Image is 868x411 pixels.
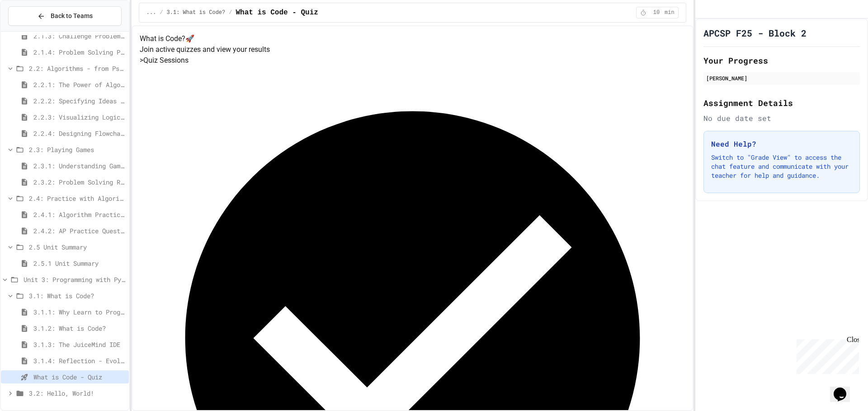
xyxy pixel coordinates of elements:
span: 3.2: Hello, World! [29,388,125,398]
span: 3.1.4: Reflection - Evolving Technology [33,356,125,365]
span: 2.1.3: Challenge Problem - The Bridge [33,31,125,41]
div: No due date set [703,113,860,124]
span: 2.2.2: Specifying Ideas with Pseudocode [33,96,125,106]
span: 2.4.2: AP Practice Questions [33,226,125,236]
span: 3.1.2: What is Code? [33,323,125,333]
button: Back to Teams [8,6,122,26]
span: 2.2.3: Visualizing Logic with Flowcharts [33,112,125,122]
span: 10 [649,9,664,16]
h4: What is Code? 🚀 [140,33,685,44]
span: Back to Teams [51,11,93,21]
p: Switch to "Grade View" to access the chat feature and communicate with your teacher for help and ... [711,153,852,180]
span: / [229,9,232,16]
span: min [665,9,675,16]
h5: > Quiz Sessions [140,55,685,66]
span: / [160,9,163,16]
h1: APCSP F25 - Block 2 [703,27,807,39]
span: 2.2.4: Designing Flowcharts [33,129,125,138]
span: 2.1.4: Problem Solving Practice [33,47,125,57]
span: 2.2: Algorithms - from Pseudocode to Flowcharts [29,64,125,73]
span: 2.5.1 Unit Summary [33,259,125,268]
span: 2.3.1: Understanding Games with Flowcharts [33,161,125,171]
span: 2.5 Unit Summary [29,242,125,252]
span: 2.3: Playing Games [29,145,125,154]
span: 2.2.1: The Power of Algorithms [33,80,125,89]
h2: Your Progress [703,54,860,67]
iframe: chat widget [830,375,859,402]
span: 2.3.2: Problem Solving Reflection [33,177,125,187]
span: 2.4: Practice with Algorithms [29,194,125,203]
div: [PERSON_NAME] [706,74,857,82]
span: 3.1: What is Code? [167,9,226,16]
span: 3.1: What is Code? [29,291,125,300]
span: Unit 3: Programming with Python [24,275,125,284]
span: 2.4.1: Algorithm Practice Exercises [33,210,125,219]
span: 3.1.3: The JuiceMind IDE [33,340,125,349]
span: ... [146,9,156,16]
span: What is Code - Quiz [236,7,318,18]
h2: Assignment Details [703,97,860,109]
p: Join active quizzes and view your results [140,44,685,55]
iframe: chat widget [793,336,859,374]
h3: Need Help? [711,139,852,149]
span: 3.1.1: Why Learn to Program? [33,307,125,317]
div: Chat with us now!Close [4,4,62,57]
span: What is Code - Quiz [33,372,125,382]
